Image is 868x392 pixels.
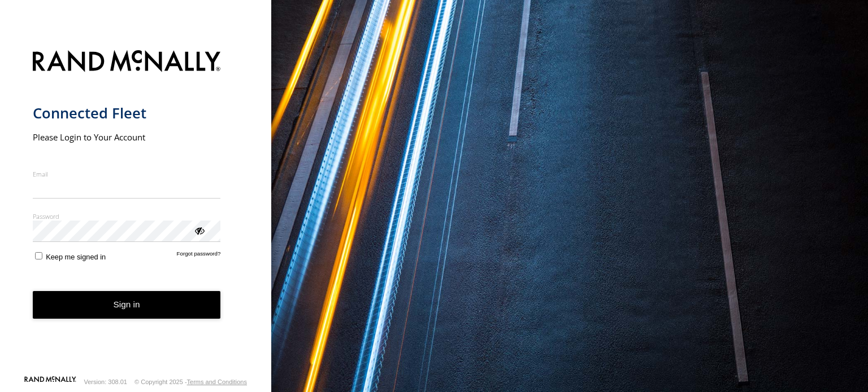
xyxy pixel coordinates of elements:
a: Forgot password? [177,250,221,261]
a: Terms and Conditions [187,378,247,385]
img: Rand McNally [33,48,221,77]
div: © Copyright 2025 - [134,378,247,385]
button: Sign in [33,291,221,319]
form: main [33,43,239,375]
span: Keep me signed in [46,253,106,261]
input: Keep me signed in [35,252,42,259]
label: Password [33,212,221,221]
div: Version: 308.01 [84,378,127,385]
h1: Connected Fleet [33,104,221,122]
div: ViewPassword [193,224,205,236]
h2: Please Login to Your Account [33,131,221,143]
label: Email [33,170,221,178]
a: Visit our Website [24,376,76,387]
